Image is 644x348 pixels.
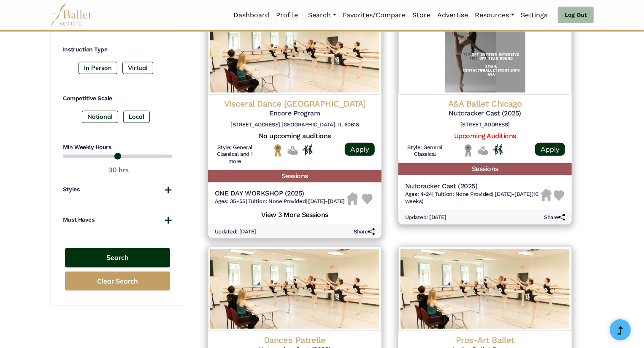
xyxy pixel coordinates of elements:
h5: ONE DAY WORKSHOP (2025) [215,189,345,198]
h5: Sessions [208,170,382,182]
span: [DATE]-[DATE] (10 weeks) [405,191,538,204]
span: Tuition: None Provided [248,198,306,204]
img: Heart [554,190,564,201]
h5: Sessions [398,163,572,175]
img: No Financial Aid [478,144,488,157]
h4: Styles [63,185,79,194]
h6: Style: General Classical and 1 more [215,144,255,166]
h6: Share [354,228,375,236]
a: Apply [535,143,565,156]
label: Virtual [122,62,153,74]
img: No Financial Aid [287,144,298,157]
img: Logo [208,11,382,95]
button: Must Haves [63,216,172,224]
a: Resources [472,6,518,24]
h6: Style: General Classical [405,144,445,158]
img: Heart [362,194,373,204]
label: In Person [78,62,117,74]
span: [DATE]-[DATE] [308,198,345,204]
output: 30 hrs [108,165,129,176]
img: National [273,144,283,157]
h5: Nutcracker Cast (2025) [405,109,565,118]
h4: A&A Ballet Chicago [405,98,565,109]
h4: Dances Patrelle [215,335,375,345]
a: Dashboard [230,6,273,24]
h4: Visceral Dance [GEOGRAPHIC_DATA] [215,98,375,109]
h4: Must Haves [63,216,94,224]
label: National [82,111,118,123]
a: Profile [273,6,302,24]
span: Tuition: None Provided [435,191,492,197]
img: Housing Unavailable [347,193,358,205]
span: Ages: 4-24 [405,191,432,197]
img: Logo [398,247,572,331]
button: Search [65,248,170,268]
a: Search [305,6,340,24]
a: Upcoming Auditions [454,132,516,140]
button: Styles [63,185,172,194]
img: Local [463,144,474,157]
h4: Instruction Type [63,46,172,54]
img: Logo [398,11,572,95]
button: Clear Search [65,272,170,291]
h6: Updated: [DATE] [215,228,256,236]
span: Ages: 35-55 [215,198,246,204]
h6: | | [215,198,345,205]
h4: Pros-Art Ballet [405,335,565,345]
a: Store [409,6,434,24]
label: Local [123,111,150,123]
h5: Nutcracker Cast (2025) [405,182,541,191]
a: Advertise [434,6,472,24]
h5: View 3 More Sessions [215,209,375,220]
h6: Updated: [DATE] [405,214,446,221]
h6: Share [544,214,565,221]
img: In Person [302,144,313,155]
a: Settings [518,6,551,24]
h6: [STREET_ADDRESS] [GEOGRAPHIC_DATA], IL 60618 [215,121,375,128]
img: Housing Unavailable [541,189,552,201]
h4: Min Weekly Hours [63,143,172,152]
h6: | | [405,191,541,205]
h6: [STREET_ADDRESS] [405,121,565,128]
h5: No upcoming auditions [215,132,375,141]
a: Log Out [558,7,594,24]
a: Apply [345,143,375,156]
a: Favorites/Compare [340,6,409,24]
img: In Person [492,144,503,155]
img: Logo [208,247,382,331]
h5: Encore Program [215,109,375,118]
h4: Competitive Scale [63,94,172,103]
